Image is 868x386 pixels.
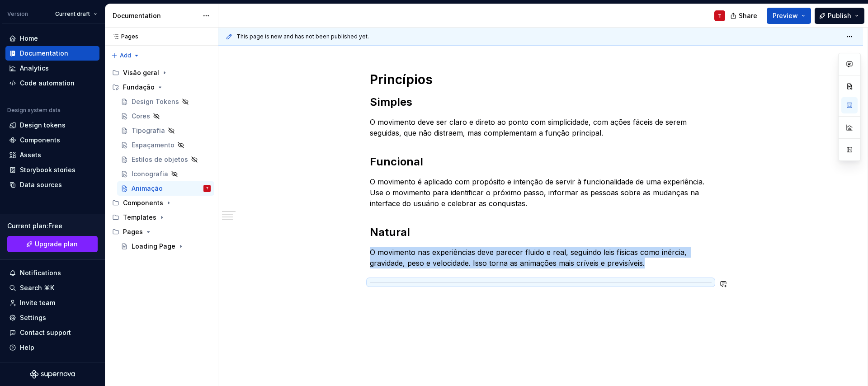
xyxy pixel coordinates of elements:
[35,240,78,249] span: Upgrade plan
[5,325,99,340] button: Contact support
[370,225,712,240] h2: Natural
[7,10,28,18] div: Version
[20,49,68,58] div: Documentation
[20,298,55,307] div: Invite team
[108,49,142,62] button: Add
[370,247,712,268] p: O movimento nas experiências deve parecer fluido e real, seguindo leis físicas como inércia, grav...
[55,10,90,18] span: Current draft
[108,210,214,225] div: Templates
[117,109,214,123] a: Cores
[20,328,71,337] div: Contact support
[113,11,198,20] div: Documentation
[132,141,175,150] div: Espaçamento
[20,165,75,174] div: Storybook stories
[123,198,163,207] div: Components
[20,64,49,73] div: Analytics
[20,151,41,160] div: Assets
[370,71,712,88] h1: Princípios
[7,236,98,252] a: Upgrade plan
[123,68,159,77] div: Visão geral
[117,138,214,152] a: Espaçamento
[5,311,99,325] a: Settings
[5,133,99,147] a: Components
[108,196,214,210] div: Components
[117,123,214,138] a: Tipografia
[132,184,163,193] div: Animação
[5,76,99,90] a: Code automation
[123,227,143,236] div: Pages
[117,167,214,181] a: Iconografia
[108,80,214,94] div: Fundação
[117,152,214,167] a: Estilos de objetos
[5,31,99,46] a: Home
[20,180,62,189] div: Data sources
[828,11,851,20] span: Publish
[7,107,61,114] div: Design system data
[132,242,175,251] div: Loading Page
[5,163,99,177] a: Storybook stories
[117,181,214,196] a: AnimaçãoT
[132,155,188,164] div: Estilos de objetos
[108,66,214,80] div: Visão geral
[5,296,99,310] a: Invite team
[132,126,165,135] div: Tipografia
[370,95,712,109] h2: Simples
[132,169,168,179] div: Iconografia
[370,155,712,169] h2: Funcional
[20,343,34,352] div: Help
[117,239,214,254] a: Loading Page
[123,83,155,92] div: Fundação
[370,117,712,138] p: O movimento deve ser claro e direto ao ponto com simplicidade, com ações fáceis de serem seguidas...
[108,33,138,40] div: Pages
[739,11,757,20] span: Share
[30,370,75,379] svg: Supernova Logo
[773,11,798,20] span: Preview
[5,61,99,75] a: Analytics
[726,8,763,24] button: Share
[117,94,214,109] a: Design Tokens
[5,46,99,61] a: Documentation
[718,12,722,19] div: T
[51,8,101,20] button: Current draft
[120,52,131,59] span: Add
[5,178,99,192] a: Data sources
[767,8,811,24] button: Preview
[20,283,54,292] div: Search ⌘K
[370,176,712,209] p: O movimento é aplicado com propósito e intenção de servir à funcionalidade de uma experiência. Us...
[206,184,208,193] div: T
[5,340,99,355] button: Help
[132,112,150,121] div: Cores
[108,66,214,254] div: Page tree
[20,268,61,278] div: Notifications
[20,34,38,43] div: Home
[20,121,66,130] div: Design tokens
[108,225,214,239] div: Pages
[123,213,156,222] div: Templates
[20,313,46,322] div: Settings
[236,33,369,40] span: This page is new and has not been published yet.
[20,136,60,145] div: Components
[5,266,99,280] button: Notifications
[132,97,179,106] div: Design Tokens
[20,79,75,88] div: Code automation
[5,148,99,162] a: Assets
[5,118,99,132] a: Design tokens
[7,221,98,231] div: Current plan : Free
[815,8,864,24] button: Publish
[5,281,99,295] button: Search ⌘K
